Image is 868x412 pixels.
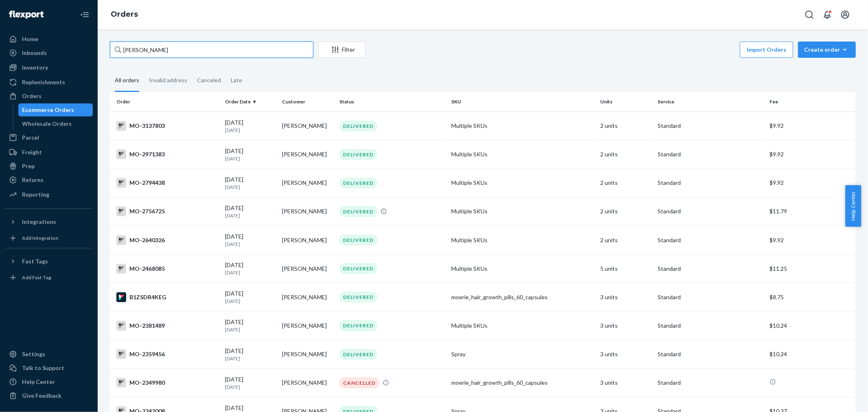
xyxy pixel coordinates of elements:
[597,368,655,397] td: 3 units
[766,197,856,226] td: $11.79
[279,112,336,140] td: [PERSON_NAME]
[225,118,276,134] div: [DATE]
[658,179,763,187] p: Standard
[22,364,64,372] div: Talk to Support
[22,64,48,72] div: Inventory
[116,178,219,188] div: MO-2794438
[282,98,333,105] div: Customer
[766,340,856,368] td: $10.24
[654,92,766,112] th: Service
[279,254,336,283] td: [PERSON_NAME]
[766,226,856,254] td: $9.92
[319,46,365,54] div: Filter
[22,92,42,100] div: Orders
[801,7,818,23] button: Open Search Box
[5,362,93,375] a: Talk to Support
[279,368,336,397] td: [PERSON_NAME]
[597,112,655,140] td: 2 units
[5,146,93,159] a: Freight
[222,92,279,112] th: Order Date
[597,340,655,368] td: 3 units
[22,392,61,400] div: Give Feedback
[448,140,597,169] td: Multiple SKUs
[225,127,276,134] p: [DATE]
[336,92,448,112] th: Status
[766,311,856,340] td: $10.24
[111,10,138,19] a: Orders
[116,206,219,216] div: MO-2756725
[658,265,763,273] p: Standard
[448,226,597,254] td: Multiple SKUs
[116,378,219,388] div: MO-2349980
[339,178,377,188] div: DELIVERED
[740,42,793,58] button: Import Orders
[225,269,276,276] p: [DATE]
[279,283,336,311] td: [PERSON_NAME]
[339,121,377,131] div: DELIVERED
[231,70,242,91] div: Late
[279,169,336,197] td: [PERSON_NAME]
[5,76,93,89] a: Replenishments
[658,150,763,158] p: Standard
[279,340,336,368] td: [PERSON_NAME]
[597,283,655,311] td: 3 units
[225,289,276,305] div: [DATE]
[451,293,594,301] div: moerie_hair_growth_pills_60_capsules
[451,379,594,387] div: moerie_hair_growth_pills_60_capsules
[597,197,655,226] td: 2 units
[448,112,597,140] td: Multiple SKUs
[5,173,93,186] a: Returns
[339,234,377,245] div: DELIVERED
[597,92,655,112] th: Units
[22,120,72,128] div: Wholesale Orders
[225,241,276,248] p: [DATE]
[225,326,276,333] p: [DATE]
[225,347,276,362] div: [DATE]
[339,320,377,331] div: DELIVERED
[5,215,93,228] button: Integrations
[658,122,763,130] p: Standard
[766,112,856,140] td: $9.92
[804,46,850,54] div: Create order
[116,321,219,331] div: MO-2381489
[22,274,51,281] div: Add Fast Tag
[116,235,219,245] div: MO-2640326
[225,298,276,305] p: [DATE]
[658,379,763,387] p: Standard
[339,291,377,302] div: DELIVERED
[658,207,763,215] p: Standard
[225,184,276,191] p: [DATE]
[448,311,597,340] td: Multiple SKUs
[225,355,276,362] p: [DATE]
[597,311,655,340] td: 3 units
[110,42,313,58] input: Search orders
[766,140,856,169] td: $9.92
[5,131,93,144] a: Parcel
[766,283,856,311] td: $8.75
[225,212,276,219] p: [DATE]
[448,92,597,112] th: SKU
[116,292,219,302] div: B1ZSDR4KEG
[658,322,763,330] p: Standard
[22,148,42,156] div: Freight
[225,204,276,219] div: [DATE]
[5,232,93,245] a: Add Integration
[225,375,276,390] div: [DATE]
[798,42,856,58] button: Create order
[339,263,377,274] div: DELIVERED
[597,140,655,169] td: 2 units
[22,106,74,114] div: Ecommerce Orders
[116,264,219,274] div: MO-2468085
[9,11,44,19] img: Flexport logo
[18,117,93,130] a: Wholesale Orders
[110,92,222,112] th: Order
[5,255,93,268] button: Fast Tags
[116,121,219,131] div: MO-3137803
[22,134,39,142] div: Parcel
[448,169,597,197] td: Multiple SKUs
[339,377,379,388] div: CANCELLED
[22,191,49,199] div: Reporting
[22,35,38,43] div: Home
[597,169,655,197] td: 2 units
[22,378,55,386] div: Help Center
